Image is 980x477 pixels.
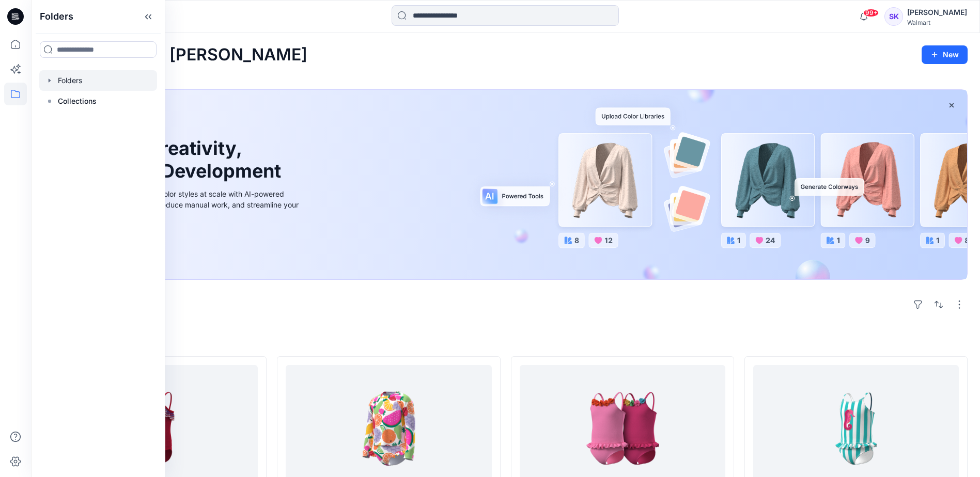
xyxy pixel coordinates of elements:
p: Collections [58,95,97,107]
h4: Styles [43,333,968,346]
div: Walmart [907,19,967,26]
span: 99+ [863,9,879,17]
a: Discover more [69,233,301,254]
h1: Unleash Creativity, Speed Up Development [69,137,286,182]
div: SK [884,7,903,26]
div: [PERSON_NAME] [907,6,967,19]
h2: Welcome back, [PERSON_NAME] [43,45,307,65]
button: New [922,45,968,64]
div: Explore ideas faster and recolor styles at scale with AI-powered tools that boost creativity, red... [69,188,301,221]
